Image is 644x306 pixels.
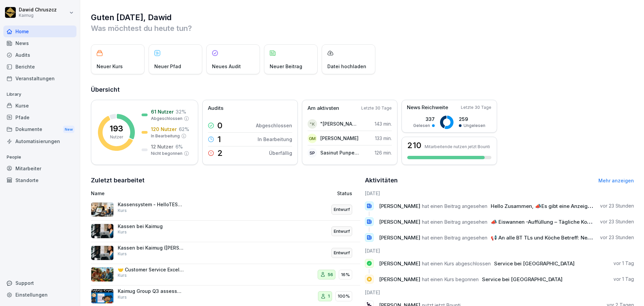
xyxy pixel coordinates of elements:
p: Kaimug Group Q3 assessment (in draft) [118,288,185,294]
p: 133 min. [375,135,392,142]
p: Kassen bei Kaimug ([PERSON_NAME]) [118,245,185,251]
p: 62 % [179,126,189,133]
img: e5wlzal6fzyyu8pkl39fd17k.png [91,289,114,304]
span: [PERSON_NAME] [379,276,420,282]
p: Entwurf [334,228,350,235]
p: vor 1 Tag [613,276,634,282]
span: hat einen Kurs abgeschlossen [422,260,491,267]
h2: Übersicht [91,85,634,94]
p: 16% [341,271,350,278]
p: Dawid Chruszcz [19,7,57,13]
p: 61 Nutzer [151,108,174,115]
p: Kurs [118,272,127,278]
a: Mitarbeiter [3,163,76,174]
p: News Reichweite [407,104,448,112]
div: Dokumente [3,123,76,136]
p: Ungelesen [464,123,485,129]
p: Überfällig [269,149,292,157]
a: Standorte [3,174,76,186]
a: 🤝 Customer Service ExcellenceKurs5616% [91,264,360,286]
p: Kassen bei Kaimug [118,223,185,229]
p: [PERSON_NAME] [320,135,359,142]
p: In Bearbeitung [151,133,180,139]
p: Was möchtest du heute tun? [91,23,634,34]
span: Service bei [GEOGRAPHIC_DATA] [494,260,575,267]
p: Entwurf [334,250,350,256]
img: dl77onhohrz39aq74lwupjv4.png [91,246,114,260]
p: 126 min. [375,149,392,156]
div: GM [308,134,317,143]
span: hat einen Beitrag angesehen [422,219,487,225]
p: vor 23 Stunden [600,203,634,209]
p: Sasinut Punpeng [320,149,359,156]
a: Berichte [3,61,76,73]
span: [PERSON_NAME] [379,219,420,225]
p: Kurs [118,229,127,235]
span: [PERSON_NAME] [379,260,420,267]
a: Home [3,26,76,37]
div: Support [3,277,76,289]
p: "[PERSON_NAME] [320,120,359,127]
p: 12 Nutzer [151,143,173,150]
p: Entwurf [334,206,350,213]
span: hat einen Beitrag angesehen [422,234,487,241]
p: vor 1 Tag [613,260,634,267]
div: Veranstaltungen [3,73,76,84]
h6: [DATE] [365,190,634,197]
p: 100% [338,293,350,300]
p: Kassensystem - HelloTESS ([PERSON_NAME]) [118,202,185,208]
p: Datei hochladen [327,63,366,70]
p: Name [91,190,260,197]
p: vor 23 Stunden [600,234,634,241]
p: Kaimug [19,13,57,18]
a: Automatisierungen [3,135,76,147]
h6: [DATE] [365,247,634,254]
a: News [3,37,76,49]
p: Library [3,89,76,100]
p: 337 [413,116,435,123]
p: Kurs [118,251,127,257]
span: Service bei [GEOGRAPHIC_DATA] [482,276,562,282]
span: hat einen Kurs begonnen [422,276,479,282]
p: 143 min. [375,120,392,127]
p: Audits [208,104,223,112]
p: Nicht begonnen [151,150,182,157]
p: Am aktivsten [308,104,339,112]
p: In Bearbeitung [258,136,292,143]
span: [PERSON_NAME] [379,203,420,209]
p: 1 [217,135,221,143]
a: Audits [3,49,76,61]
p: Nutzer [110,134,123,140]
div: "K [308,119,317,129]
p: Neuer Pfad [154,63,181,70]
p: 56 [328,271,333,278]
a: Mehr anzeigen [598,178,634,183]
img: dl77onhohrz39aq74lwupjv4.png [91,224,114,238]
p: 2 [217,149,223,157]
h1: Guten [DATE], Dawid [91,12,634,23]
p: 32 % [176,108,186,115]
p: Mitarbeitende nutzen jetzt Bounti [425,144,490,149]
a: Einstellungen [3,289,76,301]
a: Kassensystem - HelloTESS ([PERSON_NAME])KursEntwurf [91,199,360,221]
p: Status [337,190,352,197]
p: People [3,152,76,163]
p: Letzte 30 Tage [361,105,392,111]
p: 193 [110,125,123,133]
h2: Aktivitäten [365,176,398,185]
img: k4tsflh0pn5eas51klv85bn1.png [91,202,114,217]
h6: [DATE] [365,289,634,296]
p: Abgeschlossen [151,116,182,122]
div: New [63,126,74,133]
p: Letzte 30 Tage [461,104,491,111]
a: Kurse [3,100,76,112]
